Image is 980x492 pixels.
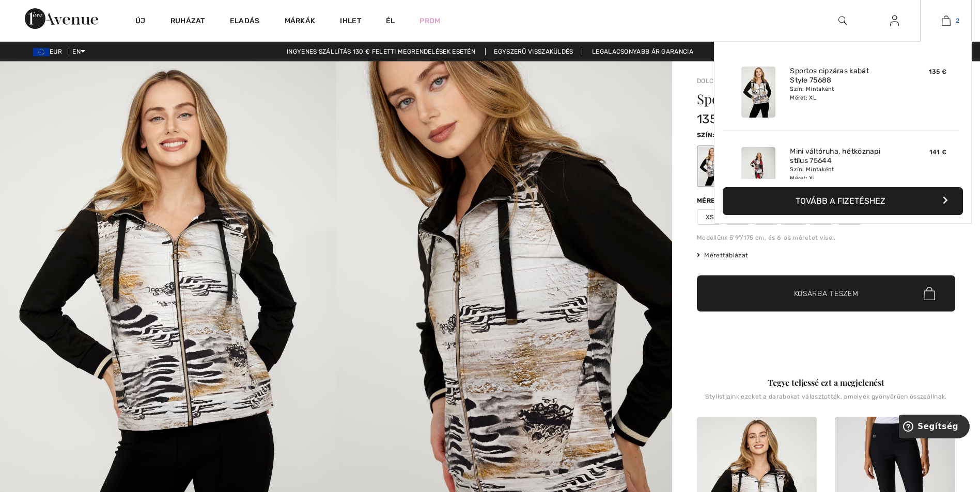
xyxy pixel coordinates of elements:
[697,209,723,225] span: XS
[697,275,955,311] button: Kosárba teszem
[899,415,970,440] iframe: Opens a widget where you can find more information
[386,15,395,26] a: Él
[584,48,702,55] a: Legalacsonyabb ár garancia
[697,233,955,242] div: Modellünk 5'9"/175 cm, és 6-os méretet visel.
[485,48,582,55] a: Egyszerű visszaküldés
[33,48,66,55] span: EUR
[697,376,955,389] div: Tegye teljessé ezt a megjelenést
[697,112,730,126] span: 135 €
[697,92,912,106] h1: Sportos cipzáras kabát Style 75688
[956,16,959,25] span: 2
[33,48,50,56] img: Euró
[924,287,935,300] img: Bag.svg
[790,85,892,102] div: Szín: Mintaként Méret: XL
[697,196,724,205] div: Méret:
[890,14,899,27] img: Saját adataim
[278,48,484,55] a: Ingyenes szállítás 130 € feletti megrendelések esetén
[170,17,205,27] a: Ruházat
[340,17,361,27] span: Ihlet
[698,147,725,186] div: As sample
[794,288,859,299] span: Kosárba teszem
[796,196,885,206] font: Tovább a fizetéshez
[697,393,955,408] div: Stylistjaink ezeket a darabokat választották, amelyek gyönyörűen összeállnak.
[741,147,775,198] img: Mini váltóruha, hétköznapi stílus 75644
[72,48,81,55] font: EN
[929,68,947,75] span: 135 €
[838,14,847,27] img: Keresés a weboldalon
[419,15,440,26] a: Prom
[25,8,98,29] img: 1ère sugárút
[790,147,892,166] a: Mini váltóruha, hétköznapi stílus 75644
[942,14,951,27] img: Az én táskám
[285,17,316,27] a: Márkák
[882,14,907,27] a: Sign In
[230,17,260,27] a: Eladás
[929,149,947,156] span: 141 €
[697,77,729,85] a: Dolcezza
[790,67,892,85] a: Sportos cipzáras kabát Style 75688
[921,14,971,27] a: 2
[790,166,892,182] div: Szín: Mintaként Méret: XL
[723,187,963,215] button: Tovább a fizetéshez
[704,252,748,259] font: Mérettáblázat
[697,132,715,139] span: Szín:
[741,67,775,118] img: Sportos cipzáras kabát Style 75688
[135,17,146,27] a: Új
